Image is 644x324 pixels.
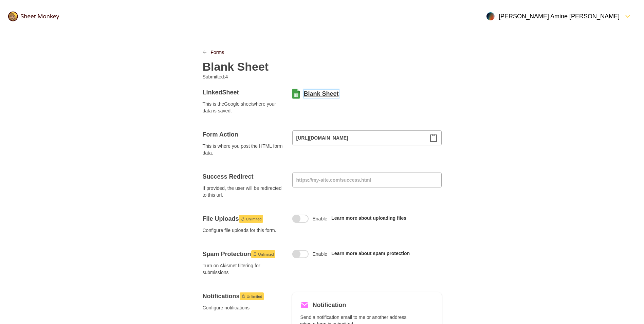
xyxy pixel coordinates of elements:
h2: Blank Sheet [203,60,269,73]
a: Learn more about uploading files [331,215,406,221]
input: https://my-site.com/success.html [292,173,442,187]
button: Open Menu [482,8,636,24]
span: Configure file uploads for this form. [203,227,284,234]
svg: Launch [241,294,245,298]
img: logo@2x.png [8,12,59,21]
h4: Spam Protection [203,250,284,258]
h4: Success Redirect [203,173,284,181]
a: Blank Sheet [304,90,339,98]
svg: LinkPrevious [203,50,207,54]
span: This is the Google sheet where your data is saved. [203,101,284,114]
h4: Linked Sheet [203,88,284,96]
svg: Launch [241,217,245,221]
span: If provided, the user will be redirected to this url. [203,185,284,198]
svg: FormDown [624,12,632,20]
h5: Notification [313,300,346,310]
span: Unlimited [258,250,274,258]
a: Forms [211,49,224,56]
span: Configure notifications [203,304,284,311]
h4: Form Action [203,130,284,139]
a: Learn more about spam protection [331,251,410,256]
h4: File Uploads [203,215,284,223]
span: Enable [313,251,328,257]
svg: Mail [300,301,309,309]
h4: Notifications [203,292,284,300]
p: Submitted: 4 [203,73,317,80]
svg: Launch [253,252,257,256]
span: Unlimited [247,292,262,301]
span: Enable [313,215,328,222]
span: Unlimited [246,215,262,223]
span: Turn on Akismet filtering for submissions [203,262,284,276]
span: This is where you post the HTML form data. [203,143,284,156]
div: [PERSON_NAME] Amine [PERSON_NAME] [486,12,620,20]
svg: Clipboard [429,134,438,142]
